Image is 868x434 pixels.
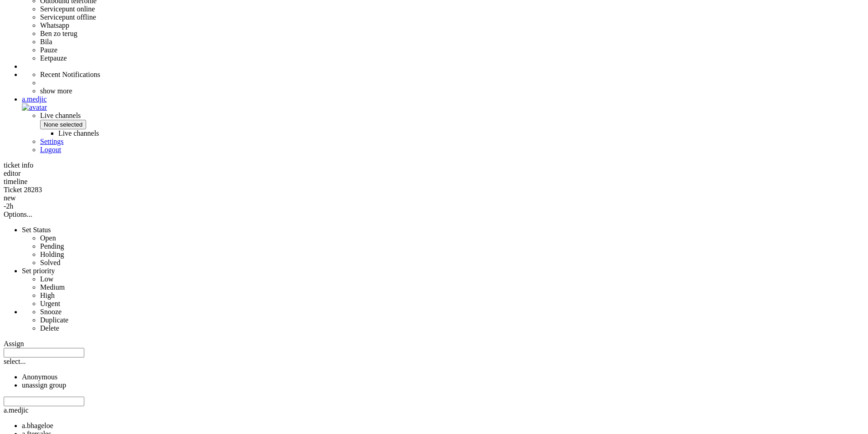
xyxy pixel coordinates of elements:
[40,138,64,145] a: Settings
[40,242,864,250] li: Pending
[4,202,864,210] div: -2h
[22,422,864,430] li: a.bhageloe
[40,234,864,242] li: Open
[22,381,66,389] span: unassign group
[40,316,68,324] span: Duplicate
[40,146,61,153] a: Logout
[40,308,62,316] span: Snooze
[40,275,864,283] li: Low
[40,283,864,291] li: Medium
[22,267,55,275] span: Set priority
[4,348,864,389] div: Assign Group
[40,30,77,37] label: Ben zo terug
[40,324,59,332] span: Delete
[22,373,57,381] span: Anonymous
[40,300,60,307] span: Urgent
[40,54,67,62] label: Eetpauze
[22,234,864,267] ul: Set Status
[4,161,864,169] div: ticket info
[4,406,29,414] span: a.medjic
[22,226,51,234] span: Set Status
[58,129,99,137] label: Live channels
[40,250,64,258] span: Holding
[40,259,60,266] span: Solved
[40,5,95,13] label: Servicepunt online
[40,291,55,299] span: High
[40,275,53,283] span: Low
[40,316,864,324] li: Duplicate
[22,95,864,103] div: a.medjic
[4,178,864,186] div: timeline
[22,422,53,429] span: a.bhageloe
[40,234,56,242] span: Open
[40,308,864,316] li: Snooze
[4,210,864,219] div: Options...
[40,120,86,129] button: None selected
[40,38,52,46] label: Bila
[40,13,96,21] label: Servicepunt offline
[40,21,69,29] label: Whatsapp
[40,300,864,308] li: Urgent
[4,4,133,20] body: Rich Text Area. Press ALT-0 for help.
[40,291,864,300] li: High
[40,250,864,259] li: Holding
[40,71,864,79] li: Recent Notifications
[22,381,864,389] li: unassign group
[40,112,864,138] span: Live channels
[22,267,864,308] li: Set priority
[40,242,64,250] span: Pending
[22,226,864,267] li: Set Status
[40,324,864,332] li: Delete
[22,373,864,381] li: Anonymous
[4,340,864,348] div: Assign
[22,275,864,308] ul: Set priority
[40,87,72,95] a: show more
[44,121,82,128] span: None selected
[4,194,864,202] div: new
[4,357,864,366] div: select...
[22,95,864,111] a: a.medjic
[40,259,864,267] li: Solved
[4,186,864,194] div: Ticket 28283
[4,169,864,178] div: editor
[22,103,47,112] img: avatar
[40,283,65,291] span: Medium
[40,46,57,54] label: Pauze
